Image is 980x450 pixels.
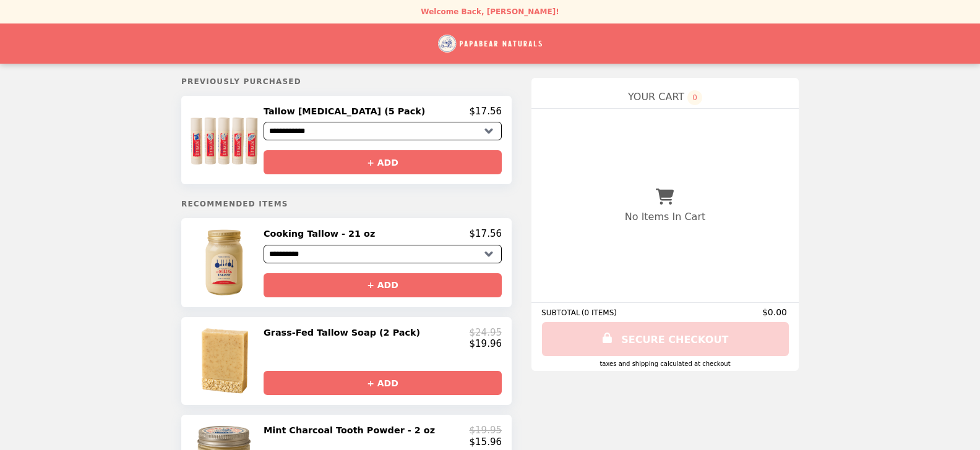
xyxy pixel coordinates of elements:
span: ( 0 ITEMS ) [582,308,617,317]
div: Taxes and Shipping calculated at checkout [541,360,789,367]
h2: Cooking Tallow - 21 oz [264,228,380,239]
p: Welcome Back, [PERSON_NAME]! [421,7,559,16]
img: Cooking Tallow - 21 oz [190,228,262,297]
p: $17.56 [470,228,502,239]
span: YOUR CART [628,91,684,103]
img: Tallow Lip Balm (5 Pack) [190,106,262,174]
select: Select a product variant [264,122,502,140]
p: No Items In Cart [625,211,705,223]
span: 0 [687,90,702,105]
h2: Grass-Fed Tallow Soap (2 Pack) [264,327,425,338]
button: + ADD [264,273,502,297]
button: + ADD [264,150,502,174]
p: $19.95 [470,425,502,436]
p: $15.96 [470,436,502,448]
h2: Tallow [MEDICAL_DATA] (5 Pack) [264,106,430,117]
h2: Mint Charcoal Tooth Powder - 2 oz [264,425,440,436]
img: Grass-Fed Tallow Soap (2 Pack) [190,327,261,395]
p: $19.96 [470,338,502,349]
select: Select a product variant [264,245,502,263]
p: $24.95 [470,327,502,338]
img: Brand Logo [438,31,542,56]
span: $0.00 [762,307,789,317]
span: SUBTOTAL [541,308,582,317]
button: + ADD [264,371,502,395]
h5: Recommended Items [181,200,512,208]
h5: Previously Purchased [181,77,512,86]
p: $17.56 [470,106,502,117]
